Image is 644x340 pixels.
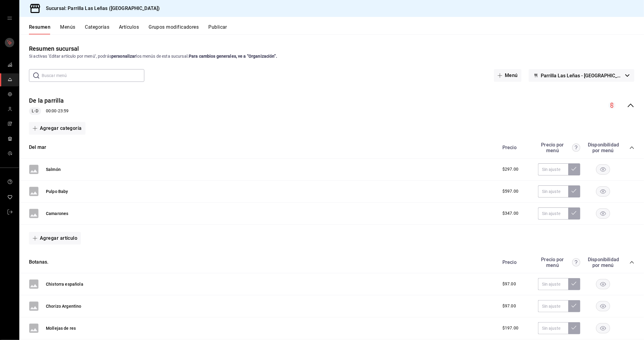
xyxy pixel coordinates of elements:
[29,259,48,266] button: Botanas.
[149,24,199,34] button: Grupos modificadores
[29,144,46,151] button: Del mar
[538,163,568,175] input: Sin ajuste
[46,210,68,217] button: Camarones
[29,96,64,105] button: De la parrilla
[46,325,76,331] button: Mollejas de res
[502,303,516,309] span: $97.00
[538,322,568,334] input: Sin ajuste
[46,281,83,287] button: Chistorra española
[7,16,12,21] button: open drawer
[46,166,61,172] button: Salmón
[29,107,69,115] div: 00:00 - 23:59
[630,145,634,150] button: collapse-category-row
[502,166,518,172] span: $297.00
[208,24,227,34] button: Publicar
[496,259,535,265] div: Precio
[29,232,81,245] button: Agregar artículo
[502,210,518,217] span: $347.00
[538,257,580,268] div: Precio por menú
[529,69,634,82] button: Parrilla Las Leñas - [GEOGRAPHIC_DATA]
[19,91,644,120] div: collapse-menu-row
[29,122,85,135] button: Agregar categoría
[538,300,568,312] input: Sin ajuste
[85,24,110,34] button: Categorías
[494,69,521,82] button: Menú
[29,108,40,114] span: L-D
[119,24,139,34] button: Artículos
[29,24,50,34] button: Resumen
[29,53,634,59] div: Si activas ‘Editar artículo por menú’, podrás los menús de esta sucursal.
[189,54,277,59] strong: Para cambios generales, ve a “Organización”.
[630,260,634,265] button: collapse-category-row
[496,145,535,150] div: Precio
[502,325,518,331] span: $197.00
[29,44,79,53] div: Resumen sucursal
[42,69,144,82] input: Buscar menú
[538,185,568,197] input: Sin ajuste
[538,207,568,220] input: Sin ajuste
[541,73,623,79] span: Parrilla Las Leñas - [GEOGRAPHIC_DATA]
[41,5,160,12] h3: Sucursal: Parrilla Las Leñas ([GEOGRAPHIC_DATA])
[29,24,644,34] div: navigation tabs
[588,257,618,268] div: Disponibilidad por menú
[502,281,516,287] span: $97.00
[502,188,518,194] span: $597.00
[46,303,82,309] button: Chorizo Argentino
[111,54,136,59] strong: personalizar
[60,24,75,34] button: Menús
[538,142,580,153] div: Precio por menú
[588,142,618,153] div: Disponibilidad por menú
[538,278,568,290] input: Sin ajuste
[46,188,68,194] button: Pulpo Baby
